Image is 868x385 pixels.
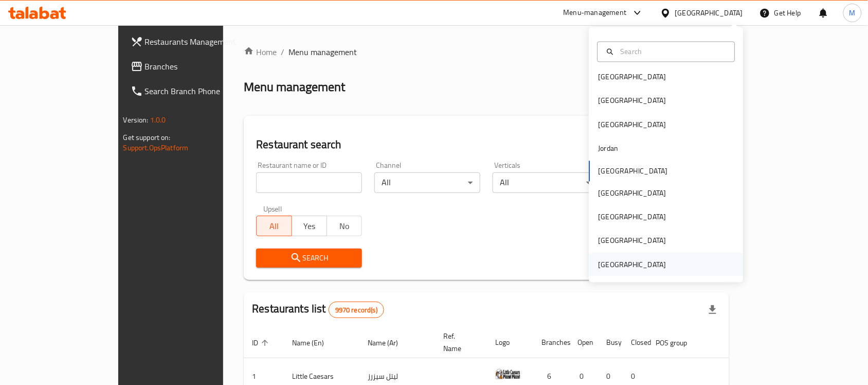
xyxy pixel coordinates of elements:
[329,305,384,315] span: 9970 record(s)
[598,327,623,358] th: Busy
[252,337,272,349] span: ID
[599,95,666,107] div: [GEOGRAPHIC_DATA]
[443,330,475,355] span: Ref. Name
[599,212,666,223] div: [GEOGRAPHIC_DATA]
[599,72,666,83] div: [GEOGRAPHIC_DATA]
[487,327,533,358] th: Logo
[599,143,619,154] div: Jordan
[264,252,354,265] span: Search
[656,337,700,349] span: POS group
[329,302,384,318] div: Total records count
[256,216,292,236] button: All
[256,172,362,193] input: Search for restaurant name or ID..
[700,297,725,322] div: Export file
[849,7,856,19] span: M
[122,29,263,54] a: Restaurants Management
[292,337,337,349] span: Name (En)
[244,79,345,95] h2: Menu management
[368,337,411,349] span: Name (Ar)
[252,301,384,318] h2: Restaurants list
[145,85,255,97] span: Search Branch Phone
[599,187,666,199] div: [GEOGRAPHIC_DATA]
[374,172,480,193] div: All
[122,54,263,79] a: Branches
[675,7,743,19] div: [GEOGRAPHIC_DATA]
[256,249,362,268] button: Search
[623,327,647,358] th: Closed
[296,219,323,234] span: Yes
[261,219,287,234] span: All
[123,113,149,127] span: Version:
[569,327,598,358] th: Open
[599,259,666,270] div: [GEOGRAPHIC_DATA]
[123,141,189,154] a: Support.OpsPlatform
[331,219,358,234] span: No
[599,119,666,130] div: [GEOGRAPHIC_DATA]
[493,172,599,193] div: All
[327,216,362,236] button: No
[292,216,327,236] button: Yes
[599,235,666,247] div: [GEOGRAPHIC_DATA]
[123,131,171,144] span: Get support on:
[244,46,729,58] nav: breadcrumb
[263,205,282,213] label: Upsell
[150,113,166,127] span: 1.0.0
[617,46,729,57] input: Search
[256,137,717,152] h2: Restaurant search
[122,79,263,103] a: Search Branch Phone
[145,36,255,48] span: Restaurants Management
[564,7,627,19] div: Menu-management
[533,327,569,358] th: Branches
[288,46,357,58] span: Menu management
[281,46,284,58] li: /
[145,60,255,73] span: Branches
